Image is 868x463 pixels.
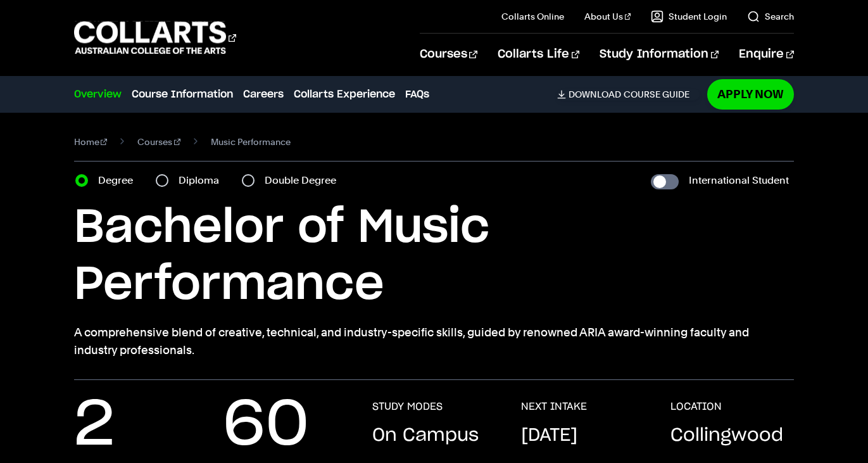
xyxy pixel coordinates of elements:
a: Collarts Online [501,10,564,23]
a: Careers [243,87,284,102]
p: A comprehensive blend of creative, technical, and industry-specific skills, guided by renowned AR... [74,324,795,359]
a: FAQs [405,87,429,102]
label: Diploma [179,172,227,189]
span: Music Performance [211,133,291,151]
h1: Bachelor of Music Performance [74,200,795,314]
a: Courses [420,34,477,75]
p: Collingwood [670,423,783,448]
p: 2 [74,400,115,451]
p: On Campus [372,423,479,448]
a: Enquire [739,34,794,75]
a: Apply Now [707,79,794,109]
p: 60 [223,400,309,451]
a: About Us [584,10,631,23]
h3: NEXT INTAKE [521,400,587,413]
a: Overview [74,87,122,102]
a: Student Login [651,10,727,23]
a: Collarts Experience [294,87,395,102]
label: International Student [689,172,789,189]
a: Study Information [600,34,719,75]
a: Home [74,133,108,151]
a: Course Information [132,87,233,102]
h3: STUDY MODES [372,400,443,413]
label: Degree [98,172,141,189]
a: Courses [137,133,180,151]
span: Download [569,89,621,100]
label: Double Degree [265,172,344,189]
p: [DATE] [521,423,577,448]
h3: LOCATION [670,400,722,413]
a: DownloadCourse Guide [557,89,700,100]
div: Go to homepage [74,20,236,56]
a: Search [747,10,794,23]
a: Collarts Life [498,34,579,75]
